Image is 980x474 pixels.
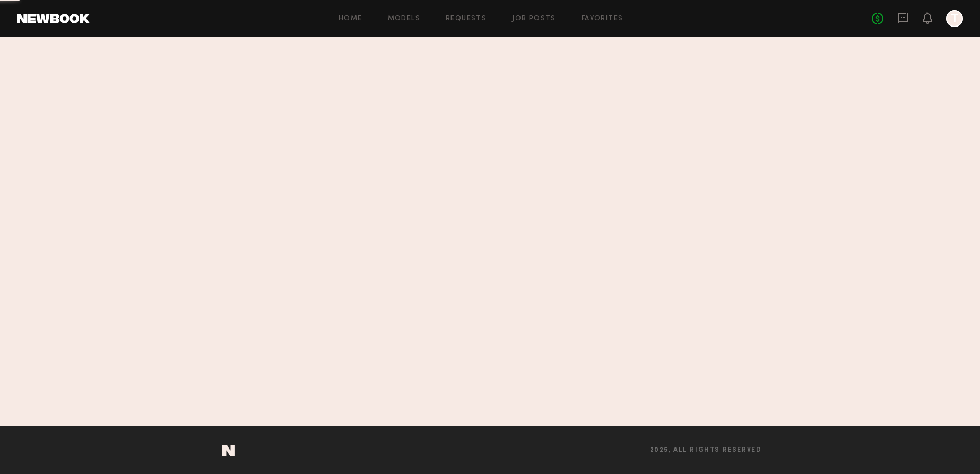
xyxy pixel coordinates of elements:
[446,15,487,22] a: Requests
[512,15,556,22] a: Job Posts
[650,447,762,454] span: 2025, all rights reserved
[339,15,362,22] a: Home
[582,15,623,22] a: Favorites
[388,15,420,22] a: Models
[946,10,963,27] a: T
